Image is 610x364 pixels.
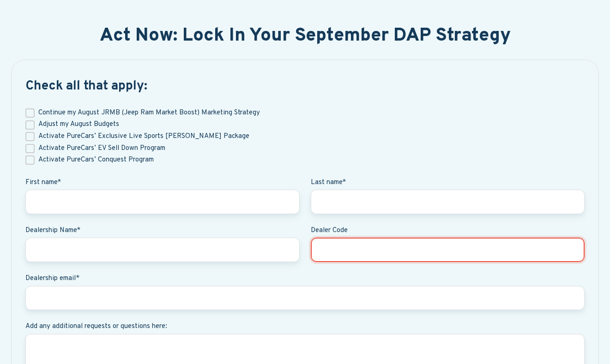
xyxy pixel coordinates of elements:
span: Activate PureCars’ Exclusive Live Sports [PERSON_NAME] Package [38,132,249,141]
strong: First name [25,178,57,187]
h2: Act Now: Lock In Your September DAP Strategy [22,25,588,47]
input: Adjust my August Budgets [25,120,35,130]
span: Activate PureCars’ EV Sell Down Program [38,144,165,153]
span: Activate PureCars’ Conquest Program [38,156,154,165]
input: Activate PureCars’ EV Sell Down Program [25,144,35,153]
input: Activate PureCars’ Exclusive Live Sports [PERSON_NAME] Package [25,132,35,141]
span: Last name [311,178,342,187]
span: Dealership email [25,274,76,283]
span: Dealership Name [25,226,77,235]
input: Activate PureCars’ Conquest Program [25,155,35,165]
h3: Check all that apply: [25,78,585,95]
span: Dealer Code [311,226,348,235]
span: Continue my August JRMB (Jeep Ram Market Boost) Marketing Strategy [38,108,260,117]
span: Add any additional requests or questions here: [25,322,167,331]
span: Adjust my August Budgets [38,120,119,129]
input: Continue my August JRMB (Jeep Ram Market Boost) Marketing Strategy [25,108,35,118]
